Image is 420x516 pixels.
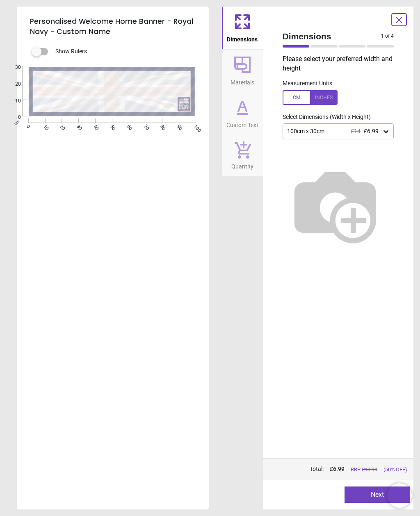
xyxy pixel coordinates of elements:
[351,466,377,473] span: RRP
[286,128,382,135] div: 100cm x 30cm
[222,50,263,92] button: Materials
[5,81,21,88] span: 20
[5,98,21,105] span: 10
[364,128,379,134] span: £6.99
[226,117,258,130] span: Custom Text
[383,466,407,473] span: (50% OFF)
[351,128,361,134] span: £14
[333,466,345,472] span: 6.99
[37,47,209,57] div: Show Rulers
[231,75,254,87] span: Materials
[13,119,21,126] span: cm
[222,135,263,176] button: Quantity
[362,466,377,473] span: £ 13.98
[330,465,345,473] span: £
[283,55,401,73] p: Please select your preferred width and height
[222,92,263,135] button: Custom Text
[283,80,332,88] label: Measurement Units
[5,64,21,71] span: 30
[387,483,412,508] iframe: Brevo live chat
[282,465,407,473] div: Total:
[276,113,371,121] label: Select Dimensions (Width x Height)
[283,30,381,42] span: Dimensions
[227,32,258,44] span: Dimensions
[283,152,388,257] img: Helper for size comparison
[5,114,21,121] span: 0
[222,7,263,49] button: Dimensions
[381,33,394,40] span: 1 of 4
[345,486,410,503] button: Next
[30,13,196,40] h5: Personalised Welcome Home Banner - Royal Navy - Custom Name
[231,159,253,171] span: Quantity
